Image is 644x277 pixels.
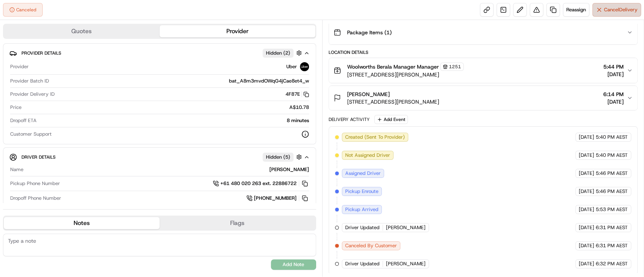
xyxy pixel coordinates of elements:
[263,48,304,58] button: Hidden (2)
[596,188,628,195] span: 5:46 PM AEST
[603,90,624,98] span: 6:14 PM
[347,29,392,36] span: Package Items ( 1 )
[579,206,594,213] span: [DATE]
[329,86,638,110] button: [PERSON_NAME][STREET_ADDRESS][PERSON_NAME]6:14 PM[DATE]
[603,98,624,106] span: [DATE]
[3,3,43,17] button: Canceled
[26,166,309,173] div: [PERSON_NAME]
[254,195,297,202] span: [PHONE_NUMBER]
[10,131,52,138] span: Customer Support
[579,152,594,159] span: [DATE]
[10,195,61,202] span: Dropoff Phone Number
[345,152,390,159] span: Not Assigned Driver
[579,188,594,195] span: [DATE]
[596,206,628,213] span: 5:53 PM AEST
[9,47,310,59] button: Provider DetailsHidden (2)
[596,152,628,159] span: 5:40 PM AEST
[596,170,628,177] span: 5:46 PM AEST
[579,170,594,177] span: [DATE]
[345,242,397,249] span: Canceled By Customer
[329,49,638,55] div: Location Details
[566,6,586,13] span: Reassign
[579,242,594,249] span: [DATE]
[10,104,22,111] span: Price
[213,179,309,188] a: +61 480 020 263 ext. 22886722
[229,78,309,84] span: bat_A8m3mvdOWqG4jCae8et4_w
[596,134,628,141] span: 5:40 PM AEST
[603,70,624,78] span: [DATE]
[374,115,408,124] button: Add Event
[10,180,60,187] span: Pickup Phone Number
[329,58,638,83] button: Woolworths Berala Manager Manager1251[STREET_ADDRESS][PERSON_NAME]5:44 PM[DATE]
[345,188,378,195] span: Pickup Enroute
[286,63,297,70] span: Uber
[10,117,37,124] span: Dropoff ETA
[10,91,55,98] span: Provider Delivery ID
[603,63,624,70] span: 5:44 PM
[10,78,49,84] span: Provider Batch ID
[347,98,439,106] span: [STREET_ADDRESS][PERSON_NAME]
[22,50,61,56] span: Provider Details
[4,25,160,37] button: Quotes
[329,116,370,122] div: Delivery Activity
[347,63,439,70] span: Woolworths Berala Manager Manager
[596,224,628,231] span: 6:31 PM AEST
[9,151,310,163] button: Driver DetailsHidden (5)
[345,134,405,141] span: Created (Sent To Provider)
[449,64,461,70] span: 1251
[220,180,297,187] span: +61 480 020 263 ext. 22886722
[345,206,378,213] span: Pickup Arrived
[266,154,290,161] span: Hidden ( 5 )
[22,154,55,160] span: Driver Details
[579,134,594,141] span: [DATE]
[345,224,380,231] span: Driver Updated
[592,3,641,17] button: CancelDelivery
[160,25,315,37] button: Provider
[347,71,464,78] span: [STREET_ADDRESS][PERSON_NAME]
[263,152,304,162] button: Hidden (5)
[596,260,628,267] span: 6:32 PM AEST
[246,194,309,202] a: [PHONE_NUMBER]
[347,90,390,98] span: [PERSON_NAME]
[604,6,638,13] span: Cancel Delivery
[266,50,290,57] span: Hidden ( 2 )
[10,166,23,173] span: Name
[579,224,594,231] span: [DATE]
[286,91,309,98] button: 4F87E
[4,217,160,229] button: Notes
[300,62,309,71] img: uber-new-logo.jpeg
[345,260,380,267] span: Driver Updated
[596,242,628,249] span: 6:31 PM AEST
[329,20,638,44] button: Package Items (1)
[10,63,29,70] span: Provider
[40,117,309,124] div: 8 minutes
[386,224,426,231] span: [PERSON_NAME]
[160,217,315,229] button: Flags
[579,260,594,267] span: [DATE]
[289,104,309,111] span: A$10.78
[563,3,589,17] button: Reassign
[345,170,381,177] span: Assigned Driver
[386,260,426,267] span: [PERSON_NAME]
